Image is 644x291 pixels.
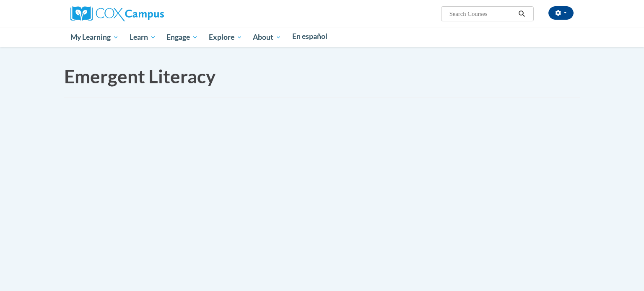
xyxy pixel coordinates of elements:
[166,32,198,42] span: Engage
[124,28,161,47] a: Learn
[58,28,586,47] div: Main menu
[253,32,281,42] span: About
[518,11,526,17] i: 
[70,6,164,21] img: Cox Campus
[130,32,156,42] span: Learn
[64,65,216,87] span: Emergent Literacy
[70,32,119,42] span: My Learning
[287,28,333,45] a: En español
[161,28,203,47] a: Engage
[65,28,124,47] a: My Learning
[548,6,574,20] button: Account Settings
[203,28,248,47] a: Explore
[248,28,287,47] a: About
[449,9,516,19] input: Search Courses
[516,9,528,19] button: Search
[209,32,242,42] span: Explore
[292,32,327,41] span: En español
[70,10,164,17] a: Cox Campus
